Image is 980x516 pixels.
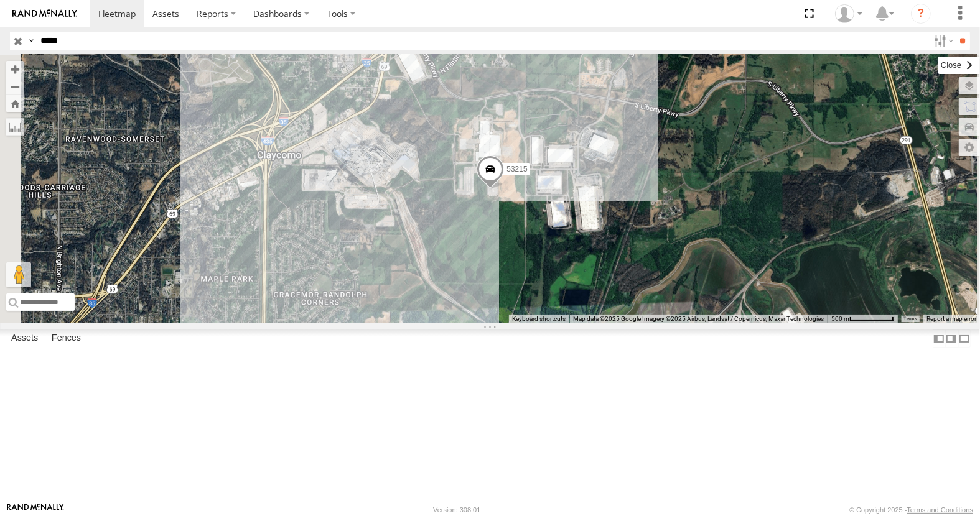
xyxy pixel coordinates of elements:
button: Drag Pegman onto the map to open Street View [6,262,31,287]
div: © Copyright 2025 - [849,506,973,514]
div: Version: 308.01 [433,506,480,514]
span: 500 m [831,315,849,322]
button: Zoom out [6,78,24,95]
button: Zoom in [6,61,24,78]
i: ? [911,4,931,24]
a: Terms (opens in new tab) [904,316,917,321]
label: Fences [45,330,87,348]
span: Map data ©2025 Google Imagery ©2025 Airbus, Landsat / Copernicus, Maxar Technologies [573,315,824,322]
label: Assets [5,330,44,348]
a: Visit our Website [7,504,64,516]
button: Map Scale: 500 m per 68 pixels [828,315,898,323]
label: Measure [6,118,24,136]
label: Hide Summary Table [958,329,971,348]
button: Zoom Home [6,95,24,112]
span: 53215 [506,165,527,173]
a: Terms and Conditions [907,506,973,514]
label: Map Settings [959,139,980,156]
a: Report a map error [926,315,976,322]
button: Keyboard shortcuts [512,315,566,323]
div: Miky Transport [831,4,867,23]
label: Search Filter Options [929,32,956,50]
label: Search Query [26,32,36,50]
label: Dock Summary Table to the Left [933,329,945,348]
label: Dock Summary Table to the Right [945,329,958,348]
img: rand-logo.svg [12,9,77,18]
